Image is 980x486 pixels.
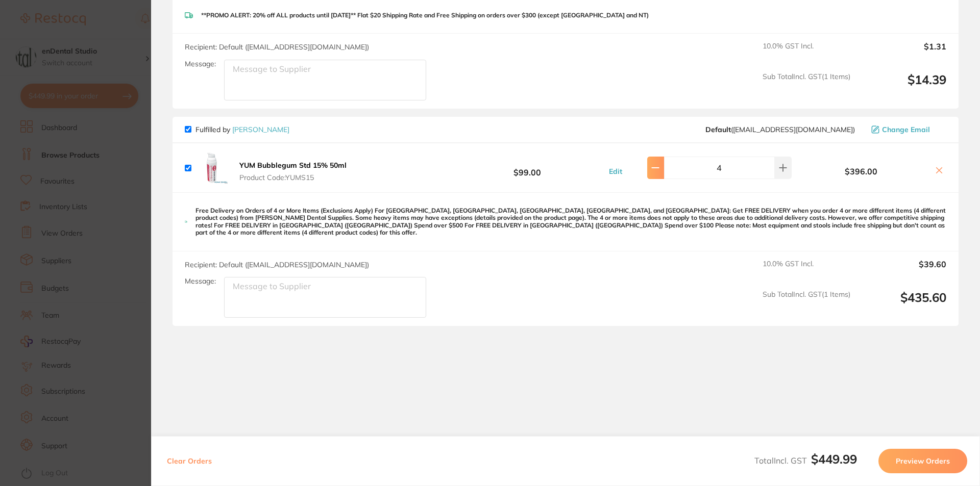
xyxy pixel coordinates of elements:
b: $99.00 [451,159,603,177]
span: Product Code: YUMS15 [239,173,347,182]
output: $39.60 [859,260,946,282]
span: Sub Total Incl. GST ( 1 Items) [763,290,850,318]
span: Total Incl. GST [754,455,857,466]
span: Sub Total Incl. GST ( 1 Items) [763,72,850,100]
output: $1.31 [859,42,946,64]
b: $396.00 [794,167,928,176]
span: 10.0 % GST Incl. [763,42,850,64]
button: YUM Bubblegum Std 15% 50ml Product Code:YUMS15 [236,161,350,182]
button: Edit [606,167,625,176]
label: Message: [185,60,216,68]
img: ZXBxb2ZjaA [195,151,228,184]
b: YUM Bubblegum Std 15% 50ml [239,161,347,170]
p: **PROMO ALERT: 20% off ALL products until [DATE]** Flat $20 Shipping Rate and Free Shipping on or... [201,12,649,19]
button: Preview Orders [878,449,967,473]
p: Free Delivery on Orders of 4 or More Items (Exclusions Apply) For [GEOGRAPHIC_DATA], [GEOGRAPHIC_... [195,207,946,237]
span: 10.0 % GST Incl. [763,260,850,282]
button: Change Email [868,125,946,134]
label: Message: [185,277,216,286]
span: save@adamdental.com.au [705,125,855,134]
output: $14.39 [859,72,946,100]
button: Clear Orders [164,449,215,473]
b: Default [705,125,731,134]
b: $449.99 [811,451,857,467]
p: Fulfilled by [195,125,289,134]
a: [PERSON_NAME] [232,125,289,134]
output: $435.60 [859,290,946,318]
span: Change Email [882,125,930,134]
span: Recipient: Default ( [EMAIL_ADDRESS][DOMAIN_NAME] ) [185,260,369,269]
span: Recipient: Default ( [EMAIL_ADDRESS][DOMAIN_NAME] ) [185,42,369,52]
